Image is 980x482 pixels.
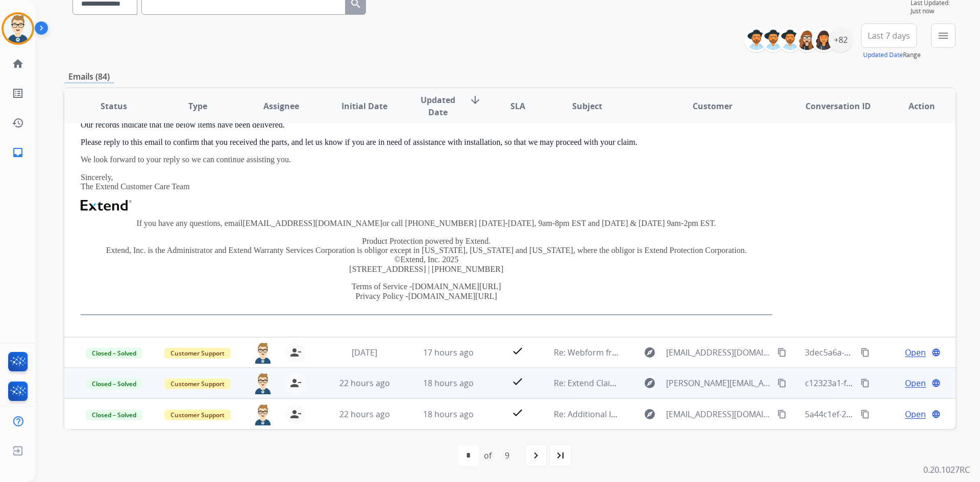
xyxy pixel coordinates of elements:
[81,200,132,211] img: Extend Logo
[932,348,941,357] mat-icon: language
[510,100,525,112] span: SLA
[554,347,799,358] span: Re: Webform from [EMAIL_ADDRESS][DOMAIN_NAME] on [DATE]
[12,58,24,70] mat-icon: home
[289,377,302,389] mat-icon: person_remove
[469,94,481,106] mat-icon: arrow_downward
[693,100,732,112] span: Customer
[352,347,377,358] span: [DATE]
[86,378,142,389] span: Closed – Solved
[12,117,24,129] mat-icon: history
[554,449,567,462] mat-icon: last_page
[339,377,390,389] span: 22 hours ago
[81,173,772,192] p: Sincerely, The Extend Customer Care Team
[81,237,772,274] p: Product Protection powered by Extend. Extend, Inc. is the Administrator and Extend Warranty Servi...
[572,100,602,112] span: Subject
[242,219,382,227] a: [EMAIL_ADDRESS][DOMAIN_NAME]
[423,409,474,420] span: 18 hours ago
[644,346,656,359] mat-icon: explore
[777,348,787,357] mat-icon: content_copy
[81,155,772,164] p: We look forward to your reply so we can continue assisting you.
[554,377,648,389] span: Re: Extend Claim Update
[64,70,114,83] p: Emails (84)
[289,346,302,359] mat-icon: person_remove
[81,120,772,130] p: Our records indicate that the below items have been delivered.
[861,378,870,388] mat-icon: content_copy
[805,377,959,389] span: c12323a1-fa5c-4c52-8333-68342a729223
[905,346,926,359] span: Open
[415,94,461,118] span: Updated Date
[339,409,390,420] span: 22 hours ago
[805,100,871,112] span: Conversation ID
[937,30,949,42] mat-icon: menu
[253,404,273,425] img: agent-avatar
[412,282,501,291] a: [DOMAIN_NAME][URL]
[289,408,302,420] mat-icon: person_remove
[86,410,142,420] span: Closed – Solved
[905,377,926,389] span: Open
[188,100,207,112] span: Type
[932,410,941,419] mat-icon: language
[554,409,687,420] span: Re: Additional Information Needed
[863,51,903,59] button: Updated Date
[863,50,921,59] span: Range
[777,378,787,388] mat-icon: content_copy
[484,449,492,462] div: of
[666,377,771,389] span: [PERSON_NAME][EMAIL_ADDRESS][DOMAIN_NAME]
[423,347,474,358] span: 17 hours ago
[12,87,24,99] mat-icon: list_alt
[263,100,299,112] span: Assignee
[905,408,926,420] span: Open
[101,100,127,112] span: Status
[805,347,961,358] span: 3dec5a6a-39c9-4d95-8670-d0f85600ebca
[253,342,273,364] img: agent-avatar
[164,410,231,420] span: Customer Support
[511,375,524,388] mat-icon: check
[12,146,24,159] mat-icon: inbox
[81,219,772,228] p: If you have any questions, email or call [PHONE_NUMBER] [DATE]-[DATE], 9am-8pm EST and [DATE] & [...
[932,378,941,388] mat-icon: language
[911,7,955,15] span: Just now
[423,377,474,389] span: 18 hours ago
[408,292,497,300] a: [DOMAIN_NAME][URL]
[644,377,656,389] mat-icon: explore
[530,449,542,462] mat-icon: navigate_next
[861,410,870,419] mat-icon: content_copy
[164,378,231,389] span: Customer Support
[828,28,853,52] div: +82
[511,345,524,357] mat-icon: check
[666,408,771,420] span: [EMAIL_ADDRESS][DOMAIN_NAME]
[861,23,917,48] button: Last 7 days
[861,348,870,357] mat-icon: content_copy
[164,348,231,359] span: Customer Support
[805,409,955,420] span: 5a44c1ef-2f59-42a6-b521-61a8bf8a0abf
[253,373,273,394] img: agent-avatar
[81,138,772,147] p: Please reply to this email to confirm that you received the parts, and let us know if you are in ...
[666,346,771,359] span: [EMAIL_ADDRESS][DOMAIN_NAME]
[4,14,32,43] img: avatar
[777,410,787,419] mat-icon: content_copy
[86,348,142,359] span: Closed – Solved
[923,464,970,476] p: 0.20.1027RC
[497,445,518,466] div: 9
[644,408,656,420] mat-icon: explore
[511,407,524,419] mat-icon: check
[81,282,772,301] p: Terms of Service - Privacy Policy -
[872,88,955,124] th: Action
[341,100,387,112] span: Initial Date
[868,34,910,38] span: Last 7 days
